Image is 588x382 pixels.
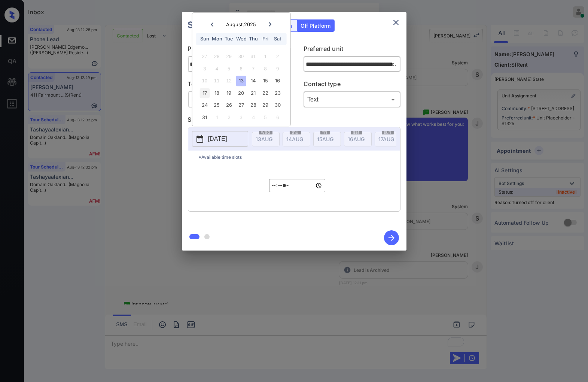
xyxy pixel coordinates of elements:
[212,52,222,62] div: Not available Monday, July 28th, 2025
[272,88,283,98] div: Choose Saturday, August 23rd, 2025
[304,44,400,56] p: Preferred unit
[248,34,258,44] div: Thu
[248,100,258,110] div: Choose Thursday, August 28th, 2025
[199,88,210,98] div: Choose Sunday, August 17th, 2025
[190,93,283,106] div: In Person
[269,164,325,207] div: off-platform-time-select
[261,64,271,74] div: Not available Friday, August 8th, 2025
[199,100,210,110] div: Choose Sunday, August 24th, 2025
[248,112,258,122] div: Choose Thursday, September 4th, 2025
[272,76,283,86] div: Choose Saturday, August 16th, 2025
[248,88,258,98] div: Choose Thursday, August 21st, 2025
[248,52,258,62] div: Not available Thursday, July 31st, 2025
[224,100,234,110] div: Choose Tuesday, August 26th, 2025
[236,100,246,110] div: Choose Wednesday, August 27th, 2025
[236,64,246,74] div: Not available Wednesday, August 6th, 2025
[224,112,234,122] div: Choose Tuesday, September 2nd, 2025
[224,34,234,44] div: Tue
[272,52,283,62] div: Not available Saturday, August 2nd, 2025
[195,51,288,124] div: month 2025-08
[272,112,283,122] div: Choose Saturday, September 6th, 2025
[261,112,271,122] div: Choose Friday, September 5th, 2025
[212,34,222,44] div: Mon
[199,34,210,44] div: Sun
[224,52,234,62] div: Not available Tuesday, July 29th, 2025
[248,76,258,86] div: Choose Thursday, August 14th, 2025
[236,88,246,98] div: Choose Wednesday, August 20th, 2025
[272,34,283,44] div: Sat
[297,20,334,31] div: Off Platform
[261,34,271,44] div: Fri
[387,59,397,69] button: Open
[236,76,246,86] div: Choose Wednesday, August 13th, 2025
[272,64,283,74] div: Not available Saturday, August 9th, 2025
[261,88,271,98] div: Choose Friday, August 22nd, 2025
[224,64,234,74] div: Not available Tuesday, August 5th, 2025
[224,76,234,86] div: Not available Tuesday, August 12th, 2025
[261,76,271,86] div: Choose Friday, August 15th, 2025
[212,112,222,122] div: Choose Monday, September 1st, 2025
[182,12,258,38] h2: Schedule Tour
[192,131,248,147] button: [DATE]
[304,79,400,91] p: Contact type
[199,76,210,86] div: Not available Sunday, August 10th, 2025
[236,112,246,122] div: Choose Wednesday, September 3rd, 2025
[208,134,227,143] p: [DATE]
[261,52,271,62] div: Not available Friday, August 1st, 2025
[188,115,400,127] p: Select slot
[261,100,271,110] div: Choose Friday, August 29th, 2025
[199,64,210,74] div: Not available Sunday, August 3rd, 2025
[272,100,283,110] div: Choose Saturday, August 30th, 2025
[212,100,222,110] div: Choose Monday, August 25th, 2025
[389,15,403,30] button: close
[199,112,210,122] div: Choose Sunday, August 31st, 2025
[212,88,222,98] div: Choose Monday, August 18th, 2025
[188,79,285,91] p: Tour type
[212,76,222,86] div: Not available Monday, August 11th, 2025
[199,52,210,62] div: Not available Sunday, July 27th, 2025
[188,44,285,56] p: Preferred community
[305,93,399,106] div: Text
[236,52,246,62] div: Not available Wednesday, July 30th, 2025
[236,34,246,44] div: Wed
[212,64,222,74] div: Not available Monday, August 4th, 2025
[224,88,234,98] div: Choose Tuesday, August 19th, 2025
[199,151,400,164] p: *Available time slots
[248,64,258,74] div: Not available Thursday, August 7th, 2025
